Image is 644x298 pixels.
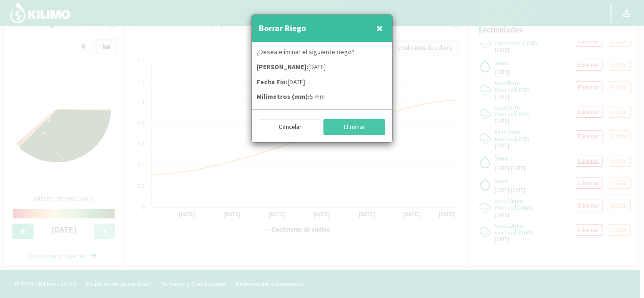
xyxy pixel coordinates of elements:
h4: Borrar Riego [259,22,306,35]
button: Cancelar [259,119,321,135]
strong: [PERSON_NAME]: [256,63,308,71]
p: ¿Desea eliminar el siguiente riego? [256,47,388,57]
button: Eliminar [323,119,386,135]
strong: Milímetros (mm): [256,92,310,101]
p: [DATE] [256,77,388,87]
button: Close [374,19,385,38]
p: 5 mm [256,92,388,102]
strong: Fecha Fin: [256,78,288,86]
p: [DATE] [256,62,388,72]
span: × [376,20,383,36]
